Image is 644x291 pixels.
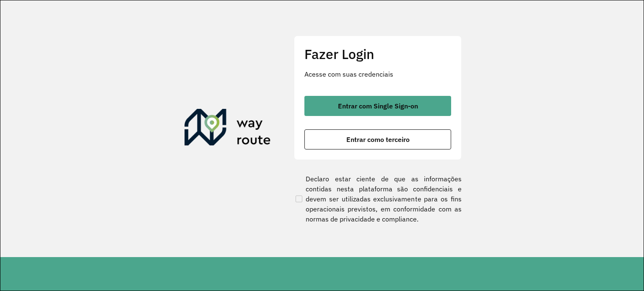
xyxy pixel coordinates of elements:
label: Declaro estar ciente de que as informações contidas nesta plataforma são confidenciais e devem se... [294,174,462,224]
h2: Fazer Login [304,46,451,62]
button: button [304,129,451,149]
p: Acesse com suas credenciais [304,69,451,79]
img: Roteirizador AmbevTech [184,109,271,149]
span: Entrar como terceiro [346,136,410,143]
span: Entrar com Single Sign-on [338,103,418,109]
button: button [304,96,451,116]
